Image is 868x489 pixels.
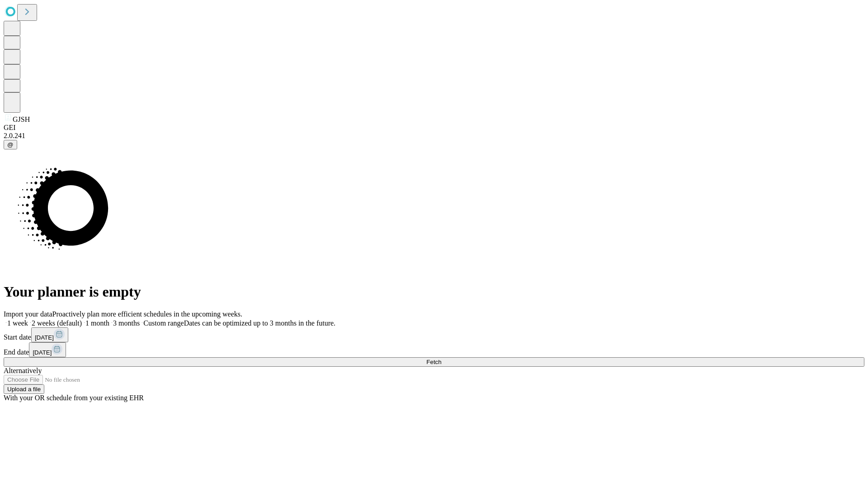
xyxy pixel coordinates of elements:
button: [DATE] [31,327,68,342]
span: Proactively plan more efficient schedules in the upcoming weeks. [52,310,242,318]
span: 1 month [85,319,109,327]
span: Alternatively [4,367,42,374]
span: GJSH [13,115,30,123]
div: GEI [4,124,864,132]
span: Custom range [143,319,184,327]
div: 2.0.241 [4,132,864,140]
span: 3 months [113,319,140,327]
h1: Your planner is empty [4,283,864,300]
button: Fetch [4,357,864,367]
span: @ [7,141,14,148]
span: [DATE] [35,334,54,341]
span: Import your data [4,310,52,318]
span: With your OR schedule from your existing EHR [4,394,144,402]
span: 2 weeks (default) [32,319,82,327]
div: End date [4,342,864,357]
button: @ [4,140,17,149]
span: [DATE] [33,349,52,356]
div: Start date [4,327,864,342]
button: [DATE] [29,342,66,357]
span: Dates can be optimized up to 3 months in the future. [184,319,335,327]
span: Fetch [426,359,441,365]
button: Upload a file [4,384,44,394]
span: 1 week [7,319,28,327]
